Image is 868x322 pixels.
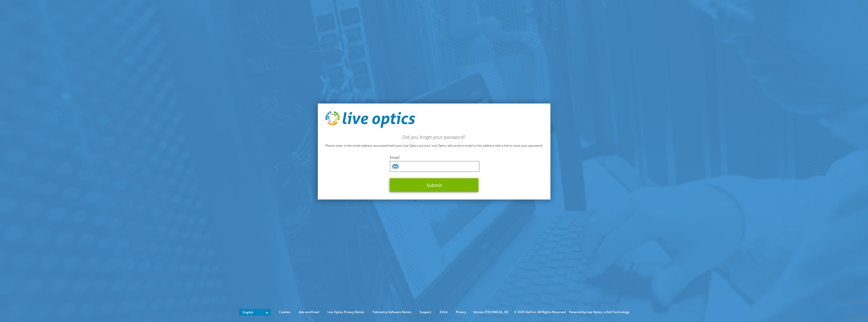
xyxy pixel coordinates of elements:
a: Ads and Email [295,309,323,315]
a: EULA [436,309,451,315]
p: Please enter in the email address associated with your Live Optics account. Live Optics will send... [325,143,543,148]
a: Privacy [452,309,470,315]
img: live_optics_svg.svg [325,111,415,128]
a: Cookies [275,309,294,315]
label: Email [390,155,478,160]
button: Submit [390,178,478,192]
li: © 2025 Dell Inc. All Rights Reserved [512,309,568,315]
a: Support [416,309,435,315]
h2: Did you forget your password? [325,134,543,140]
li: Version [TECHNICAL_ID] [471,309,511,315]
a: Telemetry Software Notice [369,309,415,315]
a: Live Optics Privacy Notice [324,309,368,315]
li: Powered by Live Optics, a Dell Technology [569,309,629,315]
